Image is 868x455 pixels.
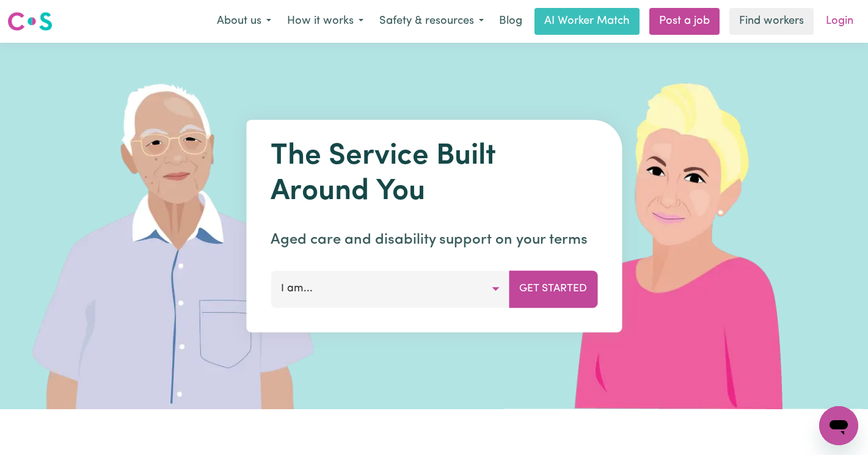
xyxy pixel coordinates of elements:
[209,9,279,34] button: About us
[271,271,509,307] button: I am...
[7,7,53,35] a: Careseekers logo
[534,8,640,35] a: AI Worker Match
[371,9,492,34] button: Safety & resources
[279,9,371,34] button: How it works
[649,8,720,35] a: Post a job
[492,8,530,35] a: Blog
[819,406,858,445] iframe: Button to launch messaging window
[7,10,53,32] img: Careseekers logo
[509,271,597,307] button: Get Started
[729,8,814,35] a: Find workers
[819,8,861,35] a: Login
[271,229,597,251] p: Aged care and disability support on your terms
[271,139,597,209] h1: The Service Built Around You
